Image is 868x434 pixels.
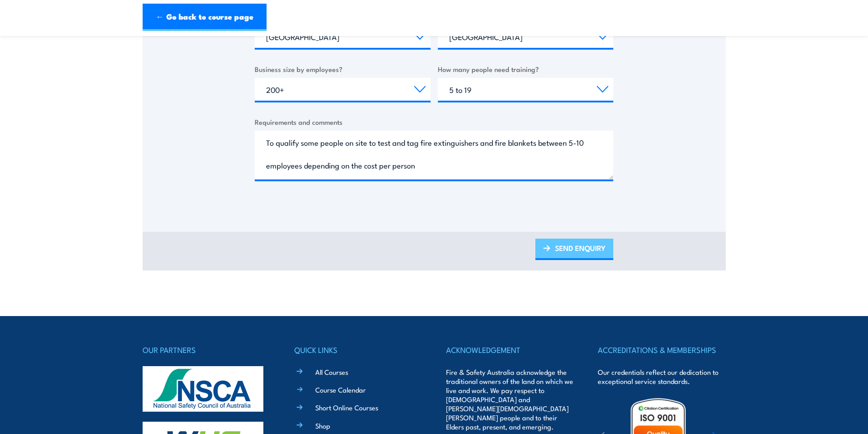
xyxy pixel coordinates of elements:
[143,343,270,356] h4: OUR PARTNERS
[446,343,574,356] h4: ACKNOWLEDGEMENT
[315,421,330,430] a: Shop
[143,366,263,412] img: nsca-logo-footer
[535,239,613,260] a: SEND ENQUIRY
[255,64,431,74] label: Business size by employees?
[315,385,366,394] a: Course Calendar
[315,403,378,412] a: Short Online Courses
[446,368,574,431] p: Fire & Safety Australia acknowledge the traditional owners of the land on which we live and work....
[315,367,348,377] a: All Courses
[438,64,614,74] label: How many people need training?
[143,4,267,31] a: ← Go back to course page
[255,131,613,179] textarea: To qualify some people on site to test and tag fire extinguishers and fire blankets between 5-10 ...
[598,343,725,356] h4: ACCREDITATIONS & MEMBERSHIPS
[255,117,613,127] label: Requirements and comments
[598,368,725,386] p: Our credentials reflect our dedication to exceptional service standards.
[294,343,422,356] h4: QUICK LINKS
